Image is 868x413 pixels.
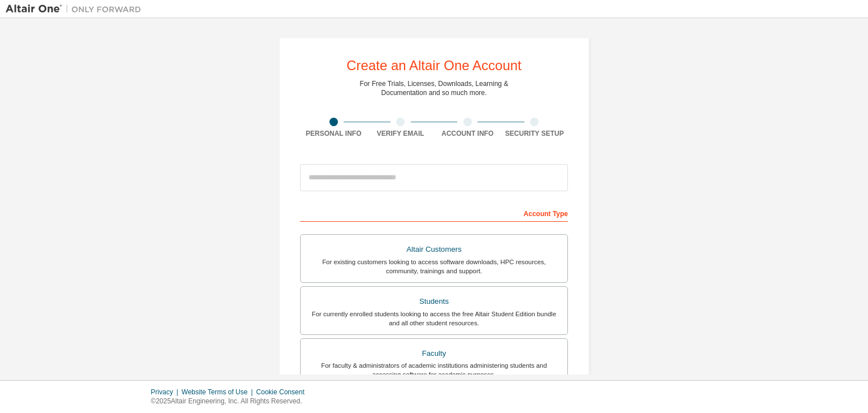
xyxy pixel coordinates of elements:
[360,79,509,97] div: For Free Trials, Licenses, Downloads, Learning & Documentation and so much more.
[151,388,181,397] div: Privacy
[307,294,561,309] div: Students
[434,129,501,138] div: Account Info
[300,129,367,138] div: Personal Info
[346,59,522,72] div: Create an Altair One Account
[151,397,311,406] p: © 2025 Altair Engineering, Inc. All Rights Reserved.
[181,388,256,397] div: Website Terms of Use
[367,129,435,138] div: Verify Email
[307,361,561,379] div: For faculty & administrators of academic institutions administering students and accessing softwa...
[307,242,561,257] div: Altair Customers
[307,257,561,276] div: For existing customers looking to access software downloads, HPC resources, community, trainings ...
[6,3,147,15] img: Altair One
[300,204,568,222] div: Account Type
[256,388,311,397] div: Cookie Consent
[501,129,568,138] div: Security Setup
[307,346,561,362] div: Faculty
[307,309,561,328] div: For currently enrolled students looking to access the free Altair Student Edition bundle and all ...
